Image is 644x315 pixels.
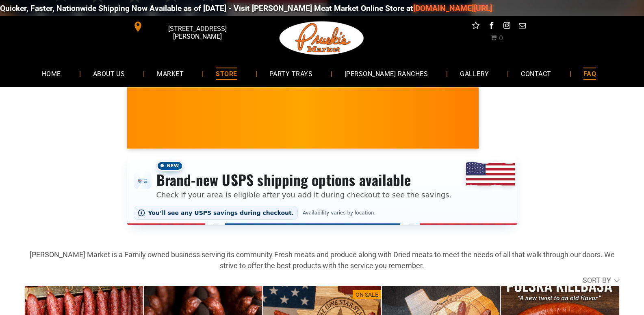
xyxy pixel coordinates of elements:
[571,63,608,84] a: FAQ
[204,63,249,84] a: STORE
[301,210,377,216] span: Availability varies by location.
[156,171,452,189] h3: Brand-new USPS shipping options available
[448,63,501,84] a: GALLERY
[30,63,73,84] a: HOME
[30,250,615,270] strong: [PERSON_NAME] Market is a Family owned business serving its community Fresh meats and produce alo...
[509,63,563,84] a: CONTACT
[127,20,252,33] a: [STREET_ADDRESS][PERSON_NAME]
[278,16,366,60] img: Pruski-s+Market+HQ+Logo2-1920w.png
[156,189,452,200] p: Check if your area is eligible after you add it during checkout to see the savings.
[517,20,527,33] a: email
[145,21,249,44] span: [STREET_ADDRESS][PERSON_NAME]
[499,34,503,42] span: 0
[501,20,512,33] a: instagram
[486,20,497,33] a: facebook
[127,155,517,225] div: Shipping options announcement
[145,63,196,84] a: MARKET
[356,291,378,299] div: On Sale
[257,63,325,84] a: PARTY TRAYS
[332,63,440,84] a: [PERSON_NAME] RANCHES
[148,210,294,216] span: You’ll see any USPS savings during checkout.
[471,20,481,33] a: Social network
[471,124,630,137] span: [PERSON_NAME] MARKET
[81,63,137,84] a: ABOUT US
[156,161,183,171] span: New
[407,4,486,13] a: [DOMAIN_NAME][URL]
[583,68,596,79] span: FAQ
